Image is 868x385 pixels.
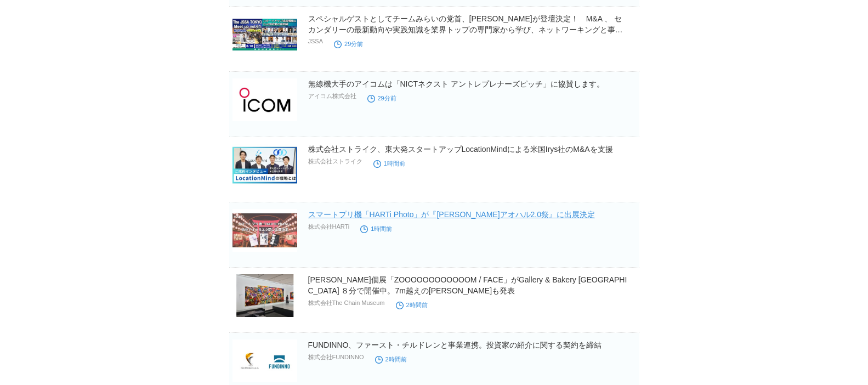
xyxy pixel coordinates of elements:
[308,145,613,154] a: 株式会社ストライク、東大発スタートアップLocationMindによる米国Irys社のM&Aを支援
[232,339,297,382] img: FUNDINNO、ファースト・チルドレンと事業連携。投資家の紹介に関する契約を締結
[373,160,405,167] time: 1時間前
[367,95,396,101] time: 29分前
[308,299,385,307] p: 株式会社The Chain Museum
[232,274,297,317] img: 佐野凜由輔 新作個展「ZOOOOOOOOOOOOM / FACE」がGallery & Bakery Tokyo ８分で開催中。7m越えの大作も発表
[375,356,407,363] time: 2時間前
[232,144,297,186] img: 株式会社ストライク、東大発スタートアップLocationMindによる米国Irys社のM&Aを支援
[334,41,363,47] time: 29分前
[308,80,605,88] a: 無線機大手のアイコムは「NICTネクスト アントレプレナーズピッチ」に協賛します。
[308,14,623,45] a: スペシャルゲストとしてチームみらいの党首、[PERSON_NAME]が登壇決定！ M&A 、 セカンダリーの最新動向や実践知識を業界トップの専門家から学び、ネットワーキングと事業連携 の機会を提...
[308,341,602,349] a: FUNDINNO、ファースト・チルドレンと事業連携。投資家の紹介に関する契約を締結
[360,225,392,232] time: 1時間前
[396,302,428,308] time: 2時間前
[308,92,356,100] p: アイコム株式会社
[232,78,297,121] img: 無線機大手のアイコムは「NICTネクスト アントレプレナーズピッチ」に協賛します。
[232,209,297,252] img: スマートプリ機「HARTi Photo」が『渋谷アオハル2.0祭』に出展決定
[308,275,627,295] a: [PERSON_NAME]個展「ZOOOOOOOOOOOOM / FACE」がGallery & Bakery [GEOGRAPHIC_DATA] ８分で開催中。7m越えの[PERSON_NAM...
[308,210,595,219] a: スマートプリ機「HARTi Photo」が『[PERSON_NAME]アオハル2.0祭』に出展決定
[308,353,364,361] p: 株式会社FUNDINNO
[308,38,324,44] p: JSSA
[232,13,297,56] img: スペシャルゲストとしてチームみらいの党首、安野たかひろ氏が登壇決定！ M&A 、 セカンダリーの最新動向や実践知識を業界トップの専門家から学び、ネットワーキングと事業連携 の機会を提供します。
[308,223,350,231] p: 株式会社HARTi
[308,157,362,166] p: 株式会社ストライク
